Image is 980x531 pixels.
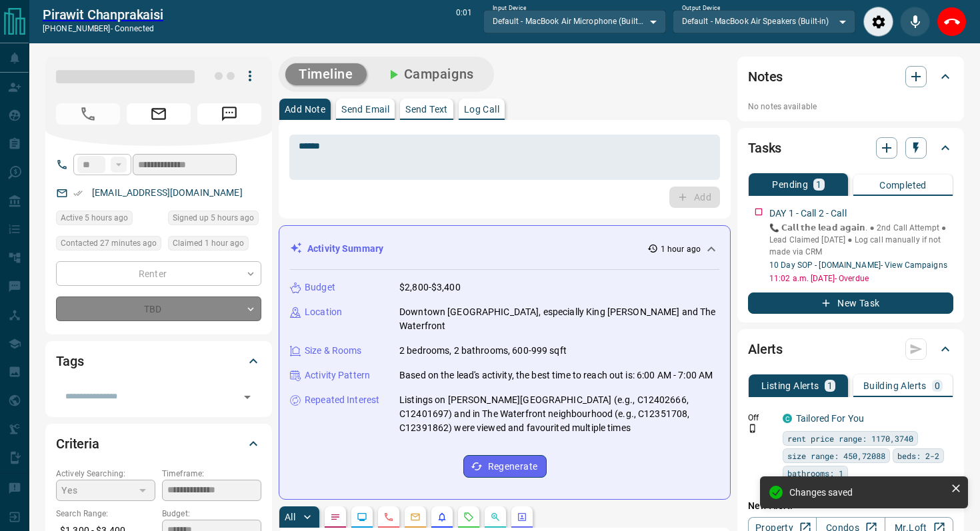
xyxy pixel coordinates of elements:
div: Changes saved [789,487,945,498]
p: Building Alerts [863,381,927,390]
svg: Lead Browsing Activity [357,512,367,522]
p: Timeframe: [162,468,261,480]
div: Default - MacBook Air Microphone (Built-in) [483,10,666,33]
p: Log Call [464,105,499,114]
div: End Call [937,7,967,37]
p: Activity Summary [307,242,383,256]
p: No notes available [748,101,953,113]
button: Campaigns [372,63,487,85]
svg: Calls [383,512,394,522]
button: Open [238,388,257,406]
p: Location [305,305,342,319]
span: connected [115,24,154,33]
p: [PHONE_NUMBER] - [43,23,163,35]
div: Mon Sep 15 2025 [168,236,261,255]
svg: Email Verified [73,189,83,198]
div: Alerts [748,333,953,365]
p: Budget: [162,508,261,520]
h2: Tasks [748,137,781,159]
svg: Emails [410,512,421,522]
p: Listings on [PERSON_NAME][GEOGRAPHIC_DATA] (e.g., C12402666, C12401697) and in The Waterfront nei... [399,393,719,435]
div: Audio Settings [863,7,893,37]
p: New Alert: [748,499,953,513]
button: New Task [748,292,953,314]
p: 2 bedrooms, 2 bathrooms, 600-999 sqft [399,344,567,358]
p: 1 [816,180,821,189]
p: Budget [305,280,335,294]
p: Listing Alerts [761,381,819,390]
p: Activity Pattern [305,368,370,382]
p: 0 [935,381,940,390]
svg: Requests [463,512,474,522]
p: Repeated Interest [305,393,379,407]
p: Actively Searching: [56,468,155,480]
p: $2,800-$3,400 [399,280,461,294]
a: 10 Day SOP - [DOMAIN_NAME]- View Campaigns [769,261,947,270]
h2: Criteria [56,433,99,454]
p: DAY 1 - Call 2 - Call [769,207,847,221]
div: Renter [56,261,261,286]
p: 1 [827,381,833,390]
p: 📞 𝗖𝗮𝗹𝗹 𝘁𝗵𝗲 𝗹𝗲𝗮𝗱 𝗮𝗴𝗮𝗶𝗻. ● 2nd Call Attempt ● Lead Claimed [DATE] ‎● Log call manually if not made ... [769,222,953,258]
p: Pending [772,180,808,189]
svg: Notes [330,512,341,522]
p: Add Note [285,105,325,114]
p: Downtown [GEOGRAPHIC_DATA], especially King [PERSON_NAME] and The Waterfront [399,305,719,333]
span: Claimed 1 hour ago [173,237,244,250]
p: Send Email [341,105,389,114]
h2: Alerts [748,338,783,360]
p: Size & Rooms [305,344,362,358]
div: Default - MacBook Air Speakers (Built-in) [673,10,855,33]
a: [EMAIL_ADDRESS][DOMAIN_NAME] [92,187,243,198]
a: Pirawit Chanprakaisi [43,7,163,23]
div: Mon Sep 15 2025 [56,236,161,255]
h2: Notes [748,66,783,87]
div: Mon Sep 15 2025 [168,211,261,229]
span: Active 5 hours ago [61,211,128,225]
svg: Opportunities [490,512,501,522]
p: All [285,512,295,522]
div: Yes [56,480,155,501]
svg: Push Notification Only [748,424,757,433]
svg: Agent Actions [517,512,527,522]
span: rent price range: 1170,3740 [787,432,913,445]
span: Call [56,103,120,125]
span: beds: 2-2 [897,449,939,462]
div: Mon Sep 15 2025 [56,211,161,229]
label: Output Device [682,4,720,13]
span: Contacted 27 minutes ago [61,237,157,250]
div: condos.ca [783,414,792,423]
p: Send Text [405,105,448,114]
span: size range: 450,72088 [787,449,885,462]
button: Timeline [285,63,367,85]
p: Completed [879,181,927,190]
svg: Listing Alerts [437,512,447,522]
a: Tailored For You [796,413,864,424]
div: Tags [56,345,261,377]
div: Criteria [56,428,261,460]
span: Message [197,103,261,125]
div: Notes [748,61,953,93]
span: Email [127,103,191,125]
label: Input Device [493,4,527,13]
div: TBD [56,296,261,321]
p: 11:02 a.m. [DATE] - Overdue [769,272,953,284]
p: 1 hour ago [661,243,701,255]
p: Off [748,412,775,424]
p: 0:01 [456,7,472,37]
span: Signed up 5 hours ago [173,211,254,225]
h2: Tags [56,350,83,372]
span: bathrooms: 1 [787,466,843,480]
div: Activity Summary1 hour ago [290,237,719,261]
button: Regenerate [463,455,547,478]
p: Search Range: [56,508,155,520]
div: Mute [900,7,930,37]
p: Based on the lead's activity, the best time to reach out is: 6:00 AM - 7:00 AM [399,368,713,382]
div: Tasks [748,132,953,164]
